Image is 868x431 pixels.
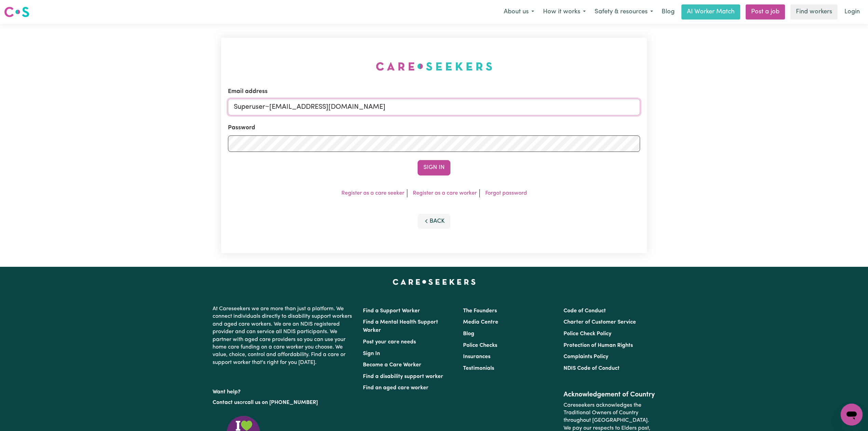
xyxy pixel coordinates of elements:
button: How it works [539,5,590,19]
a: Find an aged care worker [363,385,429,391]
a: call us on [PHONE_NUMBER] [245,400,318,405]
label: Password [228,123,255,132]
button: Safety & resources [590,5,657,19]
img: Careseekers logo [4,6,29,18]
a: NDIS Code of Conduct [564,366,620,371]
h2: Acknowledgement of Country [564,391,655,399]
p: or [213,396,355,409]
a: Charter of Customer Service [564,319,636,325]
a: Find a disability support worker [363,374,443,379]
button: Sign In [418,160,450,175]
a: Code of Conduct [564,308,606,314]
a: Post a job [746,4,785,19]
iframe: Button to launch messaging window [841,404,863,426]
a: Find a Support Worker [363,308,420,314]
a: Sign In [363,351,380,356]
a: Login [840,4,864,19]
button: About us [499,5,539,19]
a: Complaints Policy [564,354,608,360]
a: Register as a care seeker [341,191,404,196]
input: Email address [228,99,640,115]
a: Insurances [463,354,490,360]
a: Careseekers logo [4,4,29,20]
a: Police Checks [463,343,497,348]
a: Police Check Policy [564,331,611,337]
a: The Founders [463,308,497,314]
a: Careseekers home page [393,279,476,285]
a: Become a Care Worker [363,362,421,368]
p: Want help? [213,386,355,396]
label: Email address [228,87,268,96]
a: Media Centre [463,319,498,325]
a: Register as a care worker [413,191,477,196]
button: Back [418,214,450,229]
p: At Careseekers we are more than just a platform. We connect individuals directly to disability su... [213,302,355,369]
a: Contact us [213,400,240,405]
a: Find a Mental Health Support Worker [363,319,438,333]
a: Forgot password [485,191,527,196]
a: Find workers [790,4,838,19]
a: Blog [657,4,679,19]
a: Testimonials [463,366,494,371]
a: Post your care needs [363,339,416,345]
a: Protection of Human Rights [564,343,633,348]
a: Blog [463,331,474,337]
a: AI Worker Match [681,4,740,19]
